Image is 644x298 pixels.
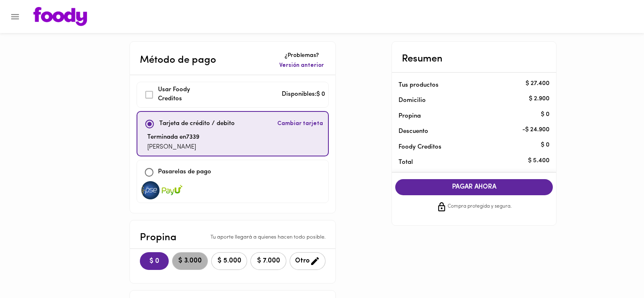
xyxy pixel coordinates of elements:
p: Foody Creditos [399,143,536,151]
button: $ 5.000 [211,252,247,270]
button: Cambiar tarjeta [276,115,325,133]
span: Compra protegida y segura. [448,203,512,211]
p: Total [399,158,536,167]
p: ¿Problemas? [278,52,326,60]
p: Terminada en 7339 [147,133,199,142]
button: Menu [5,7,25,27]
span: $ 7.000 [256,257,281,265]
img: visa [140,181,161,199]
p: Propina [140,230,177,245]
p: Método de pago [140,53,216,68]
p: Tarjeta de crédito / debito [159,119,235,129]
button: $ 3.000 [172,252,208,270]
button: Otro [290,252,326,270]
img: logo.png [33,7,87,26]
p: [PERSON_NAME] [147,143,199,152]
p: Propina [399,112,536,121]
p: Resumen [402,52,443,66]
button: Versión anterior [278,60,326,71]
span: $ 5.000 [217,257,242,265]
p: Domicilio [399,96,426,105]
p: Pasarelas de pago [158,168,211,177]
button: $ 7.000 [250,252,286,270]
button: $ 0 [140,252,169,270]
p: Tus productos [399,81,536,90]
p: $ 0 [541,110,550,119]
p: - $ 24.900 [522,125,550,134]
p: $ 5.400 [528,156,550,165]
span: Cambiar tarjeta [277,120,323,128]
span: Versión anterior [279,61,324,70]
img: visa [162,181,182,199]
span: PAGAR AHORA [403,183,545,191]
p: Disponibles: $ 0 [282,90,325,99]
span: $ 0 [146,258,162,265]
span: $ 3.000 [177,257,203,265]
p: $ 27.400 [526,79,550,88]
iframe: Messagebird Livechat Widget [596,250,636,290]
span: Otro [295,256,320,266]
p: Usar Foody Creditos [158,85,214,104]
p: $ 2.900 [529,95,550,103]
p: Tu aporte llegará a quienes hacen todo posible. [210,234,326,241]
p: $ 0 [541,141,550,150]
button: PAGAR AHORA [395,179,553,195]
p: Descuento [399,127,428,136]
